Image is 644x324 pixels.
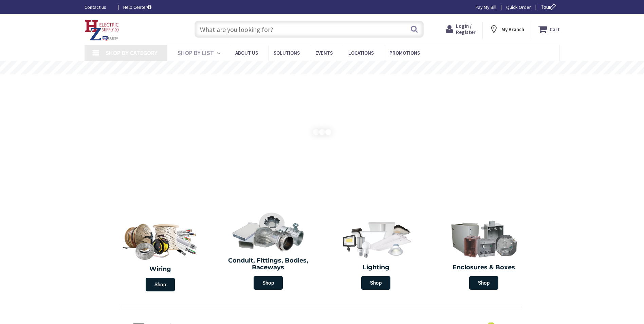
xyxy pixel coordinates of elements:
span: Promotions [389,50,420,56]
span: Locations [348,50,374,56]
span: Shop [146,278,175,291]
span: Shop By List [178,49,214,57]
span: Events [315,50,333,56]
span: Login / Register [456,23,476,35]
span: Shop [361,276,390,290]
rs-layer: Free Same Day Pickup at 8 Locations [262,64,383,72]
span: Shop [254,276,283,290]
span: Tour [541,4,558,10]
img: HZ Electric Supply [85,20,119,41]
h2: Enclosures & Boxes [435,264,533,271]
a: Enclosures & Boxes Shop [431,215,536,293]
input: What are you looking for? [195,21,424,38]
div: My Branch [489,23,524,35]
a: Contact us [85,4,112,11]
h2: Wiring [110,266,211,273]
h2: Lighting [327,264,425,271]
strong: My Branch [501,26,524,33]
a: Pay My Bill [476,4,496,11]
span: Shop By Category [106,49,158,57]
span: About Us [235,50,258,56]
span: Shop [469,276,498,290]
a: Cart [538,23,560,35]
a: Login / Register [446,23,476,35]
a: Lighting Shop [324,215,428,293]
span: Solutions [274,50,300,56]
strong: Cart [550,23,560,35]
a: Wiring Shop [107,215,215,295]
a: Conduit, Fittings, Bodies, Raceways Shop [216,209,320,293]
a: Help Center [123,4,151,11]
a: Quick Order [506,4,531,11]
h2: Conduit, Fittings, Bodies, Raceways [219,257,317,271]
